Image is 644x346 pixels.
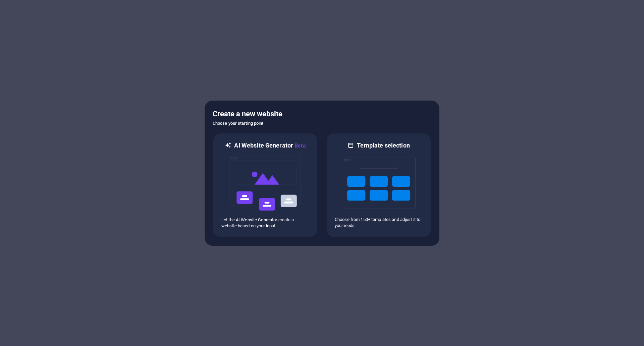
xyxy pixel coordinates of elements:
[335,217,423,229] p: Choose from 150+ templates and adjust it to you needs.
[213,109,431,119] h5: Create a new website
[228,150,302,217] img: ai
[357,141,410,150] h6: Template selection
[221,217,309,229] p: Let the AI Website Generator create a website based on your input.
[213,133,318,238] div: AI Website GeneratorBetaaiLet the AI Website Generator create a website based on your input.
[293,142,306,149] span: Beta
[213,119,431,127] h6: Choose your starting point
[234,141,306,150] h6: AI Website Generator
[326,133,431,238] div: Template selectionChoose from 150+ templates and adjust it to you needs.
